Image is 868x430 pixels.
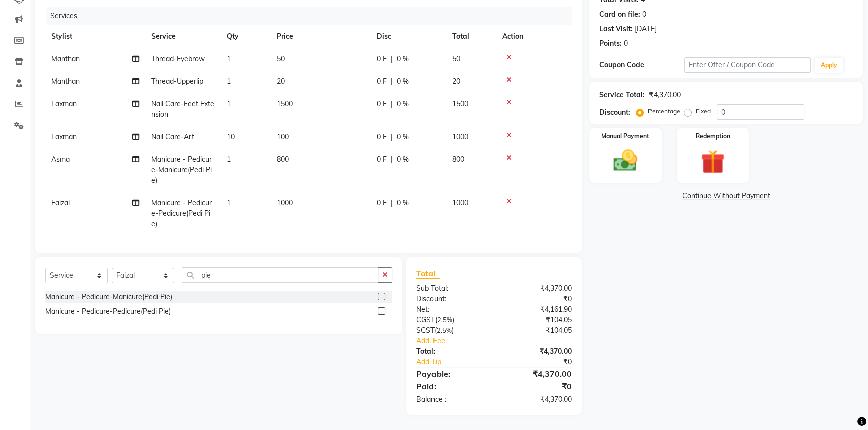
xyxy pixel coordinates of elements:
span: 0 F [377,132,387,142]
span: SGST [416,326,435,335]
span: Nail Care-Feet Extension [151,99,214,119]
div: Payable: [409,368,494,380]
span: Manthan [51,54,80,63]
span: 0 % [397,99,409,109]
th: Price [271,25,371,48]
label: Percentage [648,107,680,116]
span: 0 % [397,54,409,64]
span: Asma [51,155,70,164]
div: ₹104.05 [494,315,579,325]
span: | [391,99,393,109]
span: 10 [227,132,235,141]
span: 800 [452,155,464,164]
span: Manicure - Pedicure-Manicure(Pedi Pie) [151,155,212,185]
span: 20 [277,77,285,86]
span: | [391,198,393,208]
span: 0 % [397,198,409,208]
div: Card on file: [599,9,640,20]
span: 1000 [277,198,293,207]
span: Total [416,268,440,279]
span: 1500 [277,99,293,108]
span: 0 F [377,154,387,165]
span: 0 F [377,54,387,64]
span: Thread-Eyebrow [151,54,205,63]
span: | [391,76,393,87]
th: Total [446,25,496,48]
span: Thread-Upperlip [151,77,203,86]
img: _gift.svg [693,147,732,177]
div: ₹0 [494,380,579,392]
a: Continue Without Payment [591,191,861,201]
div: ( ) [409,315,494,325]
label: Redemption [696,132,730,141]
span: 50 [452,54,460,63]
span: 50 [277,54,285,63]
span: 1 [227,54,231,63]
span: 1 [227,99,231,108]
span: 0 % [397,154,409,165]
img: _cash.svg [606,147,645,174]
div: [DATE] [635,24,657,34]
span: CGST [416,315,435,324]
span: | [391,54,393,64]
th: Action [496,25,572,48]
span: 1 [227,198,231,207]
span: | [391,154,393,165]
div: Net: [409,304,494,315]
div: Balance : [409,394,494,405]
span: 0 F [377,99,387,109]
div: ( ) [409,325,494,336]
th: Disc [371,25,446,48]
div: ₹4,370.00 [494,283,579,294]
div: ₹4,370.00 [649,90,681,100]
div: Points: [599,38,622,49]
th: Qty [221,25,271,48]
span: 0 F [377,76,387,87]
th: Service [145,25,221,48]
span: 0 % [397,132,409,142]
span: Laxman [51,132,77,141]
div: ₹0 [508,357,579,367]
button: Apply [815,58,843,73]
span: 100 [277,132,289,141]
th: Stylist [45,25,145,48]
span: 1500 [452,99,468,108]
label: Manual Payment [601,132,649,141]
span: | [391,132,393,142]
div: 0 [624,38,628,49]
div: Discount: [409,294,494,304]
div: Service Total: [599,90,645,100]
span: Laxman [51,99,77,108]
div: ₹4,161.90 [494,304,579,315]
div: ₹0 [494,294,579,304]
a: Add. Fee [409,336,580,346]
div: Manicure - Pedicure-Pedicure(Pedi Pie) [45,306,171,317]
span: Nail Care-Art [151,132,194,141]
div: ₹4,370.00 [494,346,579,357]
label: Fixed [696,107,711,116]
span: 2.5% [437,316,452,324]
span: 1000 [452,132,468,141]
span: 0 % [397,76,409,87]
div: Coupon Code [599,60,684,70]
span: Manthan [51,77,80,86]
div: Last Visit: [599,24,633,34]
div: Sub Total: [409,283,494,294]
span: 800 [277,155,289,164]
div: Total: [409,346,494,357]
div: ₹4,370.00 [494,368,579,380]
span: 1 [227,77,231,86]
div: 0 [642,9,646,20]
span: 0 F [377,198,387,208]
span: 2.5% [437,326,452,334]
a: Add Tip [409,357,509,367]
div: ₹104.05 [494,325,579,336]
span: 1 [227,155,231,164]
input: Enter Offer / Coupon Code [684,57,811,73]
div: Paid: [409,380,494,392]
div: ₹4,370.00 [494,394,579,405]
div: Discount: [599,107,630,118]
div: Manicure - Pedicure-Manicure(Pedi Pie) [45,292,172,302]
span: 20 [452,77,460,86]
span: Faizal [51,198,70,207]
